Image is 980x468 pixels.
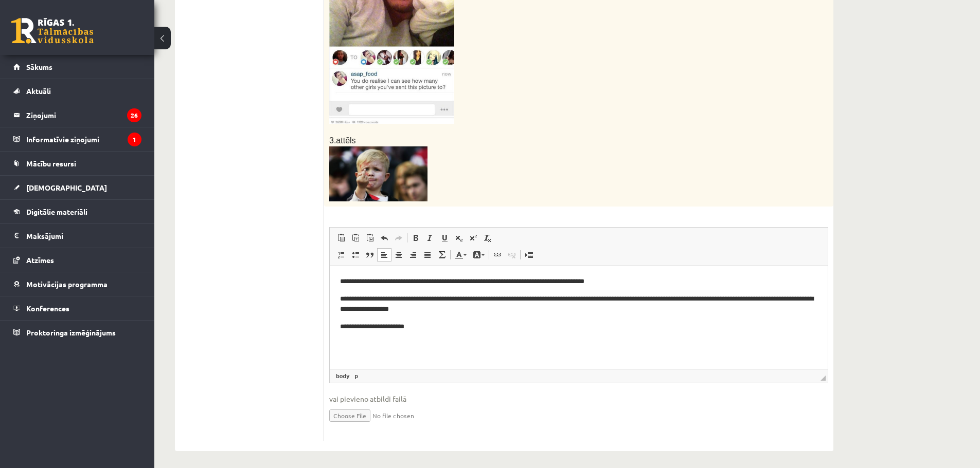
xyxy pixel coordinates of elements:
legend: Ziņojumi [26,103,141,127]
span: Sākums [26,62,52,71]
a: По левому краю [377,248,391,261]
a: Цитата [363,248,377,261]
a: Proktoringa izmēģinājums [13,321,141,344]
a: Полужирный (Ctrl+B) [408,231,423,245]
a: Элемент body [334,371,351,381]
iframe: Визуальный текстовый редактор, wiswyg-editor-user-answer-47024940132260 [330,266,828,369]
a: По правому краю [406,248,420,261]
legend: Informatīvie ziņojumi [26,127,141,151]
a: Вставить только текст (Ctrl+Shift+V) [348,231,363,245]
a: [DEMOGRAPHIC_DATA] [13,176,141,199]
a: Aktuāli [13,79,141,103]
a: Digitālie materiāli [13,200,141,223]
legend: Maksājumi [26,224,141,248]
a: Вставить / удалить маркированный список [348,248,363,261]
a: Убрать ссылку [505,248,519,261]
a: По центру [391,248,406,261]
a: Вставить/Редактировать ссылку (Ctrl+K) [490,248,505,261]
a: Курсив (Ctrl+I) [423,231,437,245]
span: vai pievieno atbildi failā [329,394,828,404]
a: Atzīmes [13,248,141,272]
a: Подчеркнутый (Ctrl+U) [437,231,452,245]
a: Убрать форматирование [480,231,495,245]
span: Mācību resursi [26,159,76,168]
a: Ziņojumi26 [13,103,141,127]
a: Rīgas 1. Tālmācības vidusskola [11,18,94,44]
a: Mācību resursi [13,152,141,175]
i: 26 [127,108,141,122]
a: Вставить разрыв страницы для печати [522,248,536,261]
span: Перетащите для изменения размера [821,376,826,381]
a: Konferences [13,296,141,320]
a: Цвет фона [470,248,488,261]
a: Вставить (Ctrl+V) [334,231,348,245]
i: 1 [128,133,141,146]
img: media [329,146,427,201]
a: Maksājumi [13,224,141,248]
a: Вставить из Word [363,231,377,245]
span: Motivācijas programma [26,279,108,289]
a: Математика [435,248,449,261]
span: [DEMOGRAPHIC_DATA] [26,183,107,192]
a: Informatīvie ziņojumi1 [13,127,141,151]
a: Подстрочный индекс [452,231,466,245]
span: Proktoringa izmēģinājums [26,328,116,337]
span: Atzīmes [26,255,54,265]
a: Sākums [13,55,141,79]
a: Отменить (Ctrl+Z) [377,231,391,245]
a: Motivācijas programma [13,272,141,296]
a: Элемент p [352,371,360,381]
span: Aktuāli [26,86,51,96]
span: Konferences [26,304,69,313]
a: Вставить / удалить нумерованный список [334,248,348,261]
a: Цвет текста [452,248,470,261]
a: По ширине [420,248,435,261]
a: Повторить (Ctrl+Y) [391,231,406,245]
span: Digitālie materiāli [26,207,87,216]
a: Надстрочный индекс [466,231,480,245]
span: 3.attēls [329,136,356,145]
